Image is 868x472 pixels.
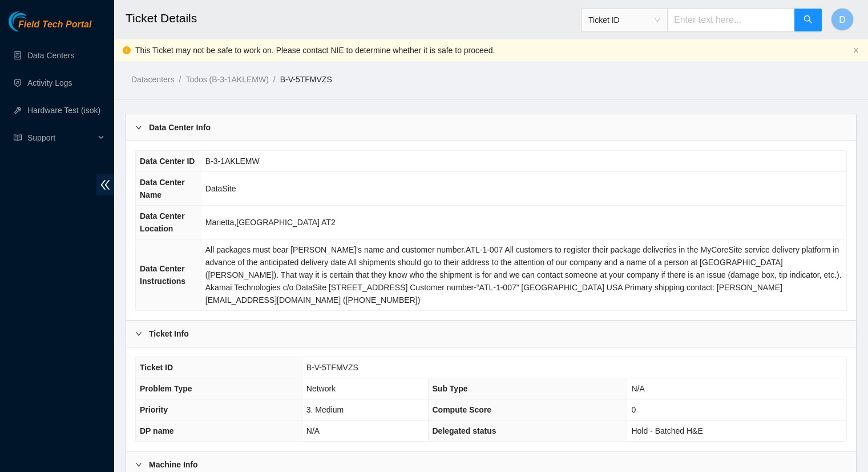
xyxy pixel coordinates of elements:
[126,321,856,347] div: Ticket Info
[18,19,91,30] span: Field Tech Portal
[9,21,91,35] a: Akamai TechnologiesField Tech Portal
[140,384,192,393] span: Problem Type
[306,405,344,414] span: 3. Medium
[179,75,181,84] span: /
[140,405,168,414] span: Priority
[14,134,22,142] span: read
[433,426,496,435] span: Delegated status
[149,327,189,340] b: Ticket Info
[306,426,320,435] span: N/A
[631,426,703,435] span: Hold - Batched H&E
[306,363,358,372] span: B-V-5TFMVZS
[794,9,822,31] button: search
[273,75,276,84] span: /
[135,330,142,337] span: right
[205,218,336,227] span: Marietta,[GEOGRAPHIC_DATA] AT2
[853,47,859,54] button: close
[831,8,854,31] button: D
[135,124,142,131] span: right
[185,75,268,84] a: Todos (B-3-1AKLEMW)
[631,405,636,414] span: 0
[205,184,236,193] span: DataSite
[839,13,846,27] span: D
[140,264,185,286] span: Data Center Instructions
[804,15,813,26] span: search
[27,78,72,87] a: Activity Logs
[433,405,491,414] span: Compute Score
[140,363,173,372] span: Ticket ID
[27,106,100,115] a: Hardware Test (isok)
[280,75,332,84] a: B-V-5TFMVZS
[135,461,142,468] span: right
[126,114,856,141] div: Data Center Info
[205,245,842,305] span: All packages must bear [PERSON_NAME]'s name and customer number.ATL-1-007 All customers to regist...
[27,51,74,60] a: Data Centers
[631,384,644,393] span: N/A
[588,11,660,29] span: Ticket ID
[149,458,198,471] b: Machine Info
[667,9,795,31] input: Enter text here...
[149,121,211,134] b: Data Center Info
[306,384,336,393] span: Network
[140,157,195,166] span: Data Center ID
[131,75,174,84] a: Datacenters
[140,426,174,435] span: DP name
[433,384,468,393] span: Sub Type
[96,174,114,195] span: double-left
[27,126,95,149] span: Support
[205,157,260,166] span: B-3-1AKLEMW
[140,211,185,233] span: Data Center Location
[140,178,185,199] span: Data Center Name
[9,11,58,31] img: Akamai Technologies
